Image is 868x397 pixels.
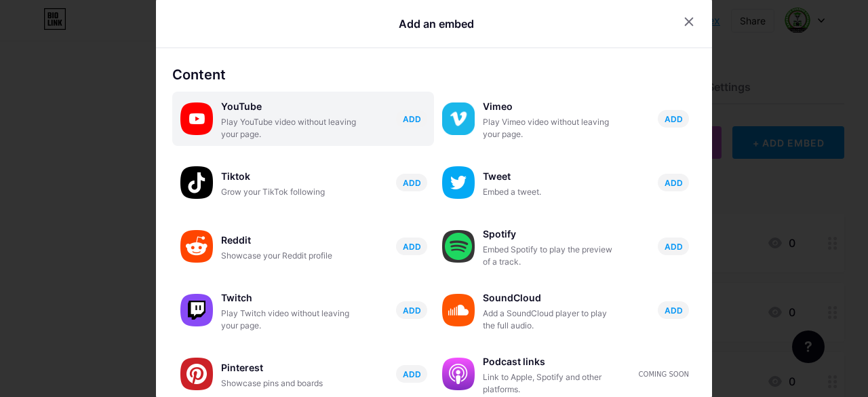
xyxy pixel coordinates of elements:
[180,230,213,263] img: reddit
[396,174,427,191] button: ADD
[658,110,689,128] button: ADD
[442,102,475,135] img: vimeo
[483,352,618,371] div: Podcast links
[483,186,618,198] div: Embed a tweet.
[442,294,475,326] img: soundcloud
[221,231,357,250] div: Reddit
[483,244,618,268] div: Embed Spotify to play the preview of a track.
[403,241,421,252] span: ADD
[483,288,618,307] div: SoundCloud
[221,186,357,198] div: Grow your TikTok following
[221,288,357,307] div: Twitch
[665,177,683,189] span: ADD
[483,371,618,396] div: Link to Apple, Spotify and other platforms.
[172,64,696,85] div: Content
[396,238,427,255] button: ADD
[396,110,427,128] button: ADD
[483,116,618,140] div: Play Vimeo video without leaving your page.
[483,97,618,116] div: Vimeo
[180,358,213,390] img: pinterest
[442,358,475,390] img: podcastlinks
[180,102,213,135] img: youtube
[403,177,421,189] span: ADD
[180,166,213,199] img: tiktok
[658,174,689,191] button: ADD
[665,305,683,316] span: ADD
[442,230,475,263] img: spotify
[483,225,618,244] div: Spotify
[396,301,427,319] button: ADD
[221,358,357,377] div: Pinterest
[399,16,474,32] div: Add an embed
[221,250,357,262] div: Showcase your Reddit profile
[665,241,683,252] span: ADD
[221,97,357,116] div: YouTube
[403,113,421,125] span: ADD
[221,116,357,140] div: Play YouTube video without leaving your page.
[403,368,421,380] span: ADD
[403,305,421,316] span: ADD
[180,294,213,326] img: twitch
[396,365,427,383] button: ADD
[221,307,357,332] div: Play Twitch video without leaving your page.
[658,301,689,319] button: ADD
[221,377,357,390] div: Showcase pins and boards
[665,113,683,125] span: ADD
[483,307,618,332] div: Add a SoundCloud player to play the full audio.
[221,167,357,186] div: Tiktok
[442,166,475,199] img: twitter
[658,238,689,255] button: ADD
[483,167,618,186] div: Tweet
[639,369,689,379] div: Coming soon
